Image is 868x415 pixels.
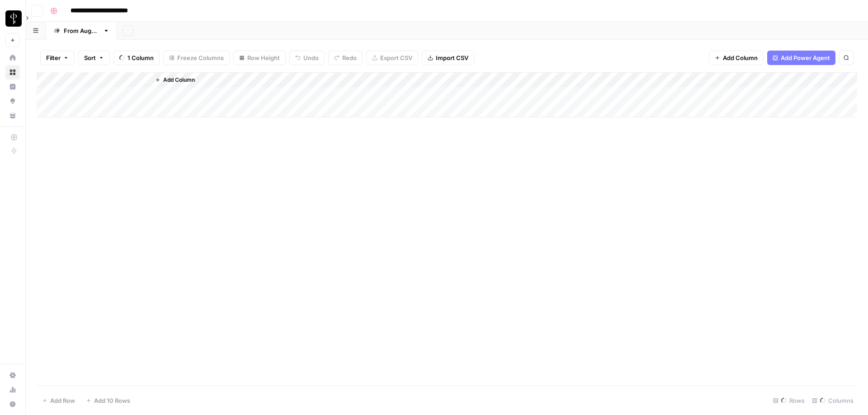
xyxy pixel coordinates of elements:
a: Opportunities [5,94,20,108]
a: Settings [5,368,20,382]
span: Import CSV [436,53,468,62]
span: Sort [84,53,96,62]
div: From [DATE] [64,26,99,35]
button: Freeze Columns [163,51,230,65]
button: Help + Support [5,397,20,411]
button: Add Column [151,74,198,86]
div: Rows [769,393,808,408]
button: Add 10 Rows [80,393,136,408]
button: Import CSV [422,51,474,65]
span: Add Row [50,396,75,405]
button: Add Row [37,393,80,408]
span: Add Column [723,53,758,62]
button: Sort [78,51,110,65]
button: Row Height [233,51,286,65]
button: Filter [40,51,75,65]
span: Redo [342,53,357,62]
a: Home [5,51,20,65]
span: Add 10 Rows [94,396,130,405]
a: Insights [5,79,20,94]
button: Add Column [709,51,764,65]
span: Export CSV [380,53,412,62]
div: Columns [808,393,857,408]
a: Your Data [5,108,20,123]
span: Freeze Columns [177,53,224,62]
button: 1 Column [113,51,160,65]
button: Export CSV [366,51,418,65]
a: Browse [5,65,20,79]
a: From [DATE] [46,22,117,40]
a: Usage [5,382,20,397]
span: Add Power Agent [781,53,830,62]
button: Undo [289,51,325,65]
button: Workspace: LP Production Workloads [5,7,20,30]
span: Undo [303,53,319,62]
span: 1 Column [127,53,154,62]
button: Add Power Agent [767,51,835,65]
button: Redo [328,51,363,65]
span: Row Height [247,53,280,62]
span: Filter [46,53,61,62]
span: Add Column [163,76,195,84]
img: LP Production Workloads Logo [5,10,22,27]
